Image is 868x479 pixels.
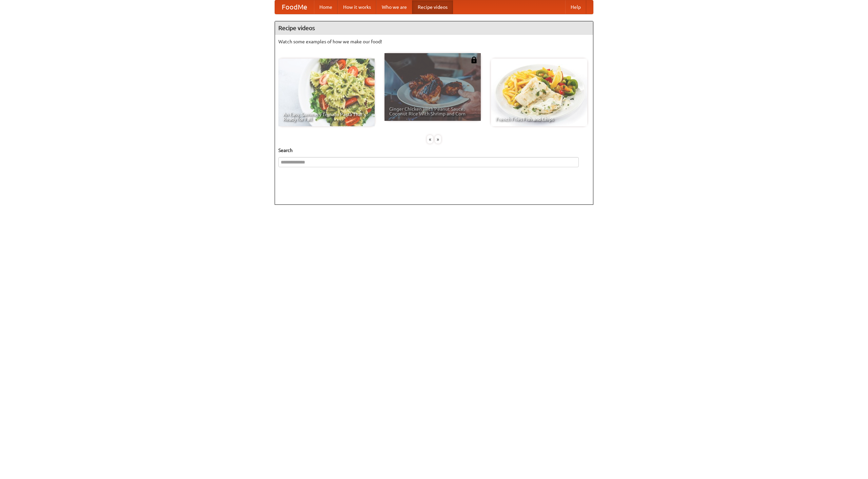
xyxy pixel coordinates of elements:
[427,135,433,144] div: «
[278,147,590,154] h5: Search
[471,57,477,63] img: 483408.png
[275,0,314,14] a: FoodMe
[565,0,586,14] a: Help
[496,117,583,122] span: French Fries Fish and Chips
[435,135,441,144] div: »
[283,112,370,122] span: An Easy, Summery Tomato Pasta That's Ready for Fall
[376,0,412,14] a: Who we are
[412,0,453,14] a: Recipe videos
[278,38,590,45] p: Watch some examples of how we make our food!
[314,0,338,14] a: Home
[491,59,587,126] a: French Fries Fish and Chips
[278,59,375,126] a: An Easy, Summery Tomato Pasta That's Ready for Fall
[275,21,593,35] h4: Recipe videos
[338,0,376,14] a: How it works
